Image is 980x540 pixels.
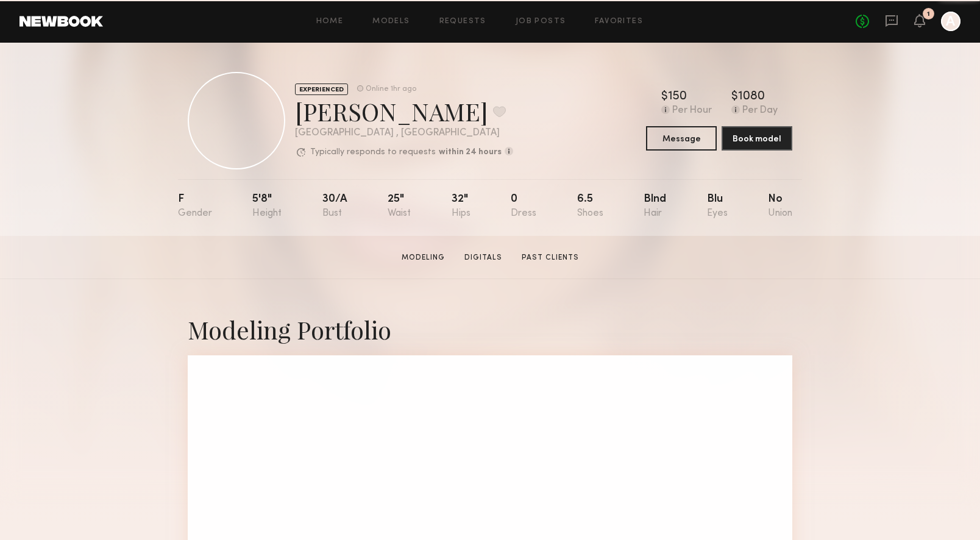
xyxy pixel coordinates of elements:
[178,194,212,219] div: F
[707,194,728,219] div: Blu
[322,194,347,219] div: 30/a
[644,194,666,219] div: Blnd
[941,12,960,31] a: A
[722,126,792,151] button: Book model
[310,148,436,157] p: Typically responds to requests
[927,11,930,18] div: 1
[366,85,416,93] div: Online 1hr ago
[295,83,348,95] div: EXPERIENCED
[295,95,513,127] div: [PERSON_NAME]
[661,91,668,103] div: $
[439,148,502,157] b: within 24 hours
[397,252,450,263] a: Modeling
[439,18,486,26] a: Requests
[460,252,507,263] a: Digitals
[668,91,687,103] div: 150
[252,194,282,219] div: 5'8"
[672,105,712,116] div: Per Hour
[516,18,566,26] a: Job Posts
[738,91,765,103] div: 1080
[388,194,411,219] div: 25"
[517,252,584,263] a: Past Clients
[295,128,513,138] div: [GEOGRAPHIC_DATA] , [GEOGRAPHIC_DATA]
[316,18,344,26] a: Home
[511,194,536,219] div: 0
[188,313,792,346] div: Modeling Portfolio
[452,194,470,219] div: 32"
[595,18,643,26] a: Favorites
[742,105,778,116] div: Per Day
[768,194,792,219] div: No
[646,126,717,151] button: Message
[372,18,410,26] a: Models
[731,91,738,103] div: $
[577,194,603,219] div: 6.5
